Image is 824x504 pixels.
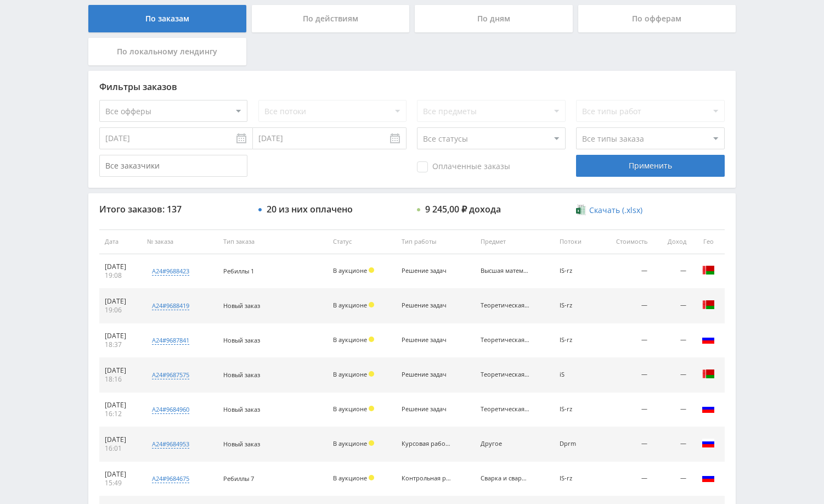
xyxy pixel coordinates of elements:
[589,206,642,215] span: Скачать (.xlsx)
[252,5,410,32] div: По действиям
[653,229,692,254] th: Доход
[576,155,724,177] div: Применить
[369,475,374,480] span: Холд
[560,371,592,378] div: iS
[99,82,725,92] div: Фильтры заказов
[653,289,692,323] td: —
[152,267,189,276] div: a24#9688423
[152,440,189,449] div: a24#9684953
[396,229,475,254] th: Тип работы
[653,358,692,393] td: —
[99,155,247,177] input: Все заказчики
[560,406,592,413] div: IS-rz
[597,358,653,393] td: —
[481,406,530,413] div: Теоретическая механика
[99,204,247,214] div: Итого заказов: 137
[597,289,653,323] td: —
[333,439,367,447] span: В аукционе
[481,337,530,344] div: Теоретическая механика
[653,393,692,427] td: —
[105,444,136,453] div: 16:01
[481,302,530,309] div: Теоретическая механика
[560,267,592,275] div: IS-rz
[402,406,451,413] div: Решение задач
[105,410,136,418] div: 16:12
[702,402,715,415] img: rus.png
[88,38,246,65] div: По локальному лендингу
[223,371,260,379] span: Новый заказ
[105,470,136,479] div: [DATE]
[369,406,374,411] span: Холд
[702,367,715,380] img: blr.png
[475,229,554,254] th: Предмет
[653,427,692,462] td: —
[425,204,501,214] div: 9 245,00 ₽ дохода
[105,271,136,280] div: 19:08
[481,475,530,482] div: Сварка и сварочное производство
[152,405,189,414] div: a24#9684960
[333,301,367,309] span: В аукционе
[105,479,136,488] div: 15:49
[333,474,367,482] span: В аукционе
[702,471,715,484] img: rus.png
[653,254,692,289] td: —
[481,371,530,378] div: Теоретическая механика
[105,332,136,340] div: [DATE]
[369,337,374,342] span: Холд
[402,302,451,309] div: Решение задач
[597,254,653,289] td: —
[597,393,653,427] td: —
[560,475,592,482] div: IS-rz
[554,229,597,254] th: Потоки
[481,267,530,275] div: Высшая математика
[105,297,136,306] div: [DATE]
[402,267,451,275] div: Решение задач
[417,161,510,172] span: Оплаченные заказы
[142,229,218,254] th: № заказа
[369,440,374,446] span: Холд
[105,262,136,271] div: [DATE]
[576,204,585,215] img: xlsx
[576,205,642,216] a: Скачать (.xlsx)
[560,337,592,344] div: IS-rz
[333,335,367,344] span: В аукционе
[702,264,715,277] img: blr.png
[702,333,715,346] img: rus.png
[152,301,189,310] div: a24#9688419
[402,475,451,482] div: Контрольная работа
[369,302,374,307] span: Холд
[560,440,592,447] div: Dprm
[560,302,592,309] div: IS-rz
[597,323,653,358] td: —
[105,306,136,315] div: 19:06
[105,366,136,375] div: [DATE]
[481,440,530,447] div: Другое
[333,266,367,275] span: В аукционе
[402,371,451,378] div: Решение задач
[105,375,136,384] div: 18:16
[105,435,136,444] div: [DATE]
[702,436,715,450] img: rus.png
[653,323,692,358] td: —
[152,336,189,345] div: a24#9687841
[152,371,189,379] div: a24#9687575
[105,340,136,349] div: 18:37
[369,371,374,377] span: Холд
[333,370,367,378] span: В аукционе
[267,204,353,214] div: 20 из них оплачено
[223,267,254,275] span: Ребиллы 1
[702,298,715,311] img: blr.png
[223,440,260,448] span: Новый заказ
[99,229,142,254] th: Дата
[152,474,189,483] div: a24#9684675
[218,229,328,254] th: Тип заказа
[402,337,451,344] div: Решение задач
[105,401,136,410] div: [DATE]
[88,5,246,32] div: По заказам
[692,229,725,254] th: Гео
[333,405,367,413] span: В аукционе
[223,336,260,344] span: Новый заказ
[415,5,573,32] div: По дням
[223,474,254,483] span: Ребиллы 7
[328,229,396,254] th: Статус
